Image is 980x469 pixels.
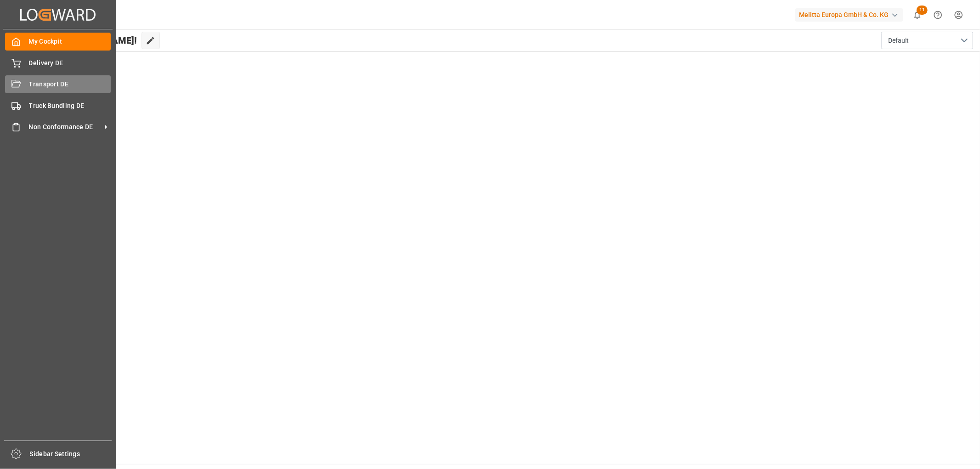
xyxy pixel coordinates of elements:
[917,6,928,15] span: 11
[30,449,112,459] span: Sidebar Settings
[5,96,111,114] a: Truck Bundling DE
[928,5,948,25] button: Help Center
[5,75,111,93] a: Transport DE
[5,33,111,51] a: My Cockpit
[38,32,137,49] span: Hello [PERSON_NAME]!
[881,32,973,49] button: open menu
[29,101,111,111] span: Truck Bundling DE
[29,58,111,68] span: Delivery DE
[888,36,909,45] span: Default
[29,79,111,89] span: Transport DE
[795,8,903,22] div: Melitta Europa GmbH & Co. KG
[29,122,102,132] span: Non Conformance DE
[5,54,111,72] a: Delivery DE
[29,37,111,46] span: My Cockpit
[795,6,907,23] button: Melitta Europa GmbH & Co. KG
[907,5,928,25] button: show 11 new notifications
